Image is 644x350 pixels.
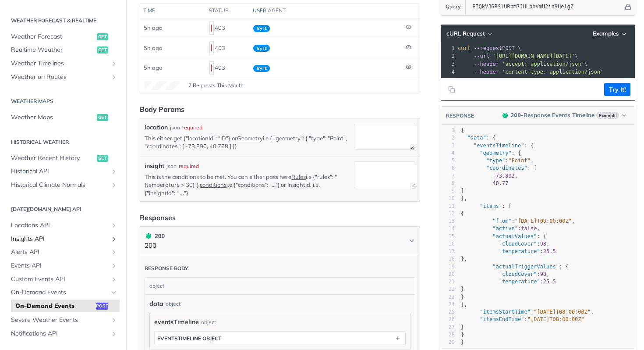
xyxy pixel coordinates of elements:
[179,162,199,170] div: required
[97,46,108,54] span: get
[441,248,455,255] div: 17
[461,324,464,330] span: }
[110,168,117,175] button: Show subpages for Historical API
[540,271,546,277] span: 98
[140,104,184,114] div: Body Params
[97,114,108,121] span: get
[461,135,496,141] span: : {
[11,261,108,270] span: Events API
[461,173,518,179] span: ,
[461,195,467,201] span: },
[441,60,456,68] div: 3
[441,44,456,52] div: 1
[441,293,455,301] div: 23
[7,314,120,327] a: Severe Weather EventsShow subpages for Severe Weather Events
[441,134,455,142] div: 2
[96,303,108,310] span: post
[11,73,108,82] span: Weather on Routes
[492,180,508,186] span: 40.77
[461,218,575,224] span: : ,
[623,2,633,11] button: Hide
[253,65,270,72] span: Try It!
[458,45,521,51] span: POST \
[110,317,117,324] button: Show subpages for Severe Weather Events
[461,279,556,285] span: :
[7,327,120,340] a: Notifications APIShow subpages for Notifications API
[7,43,120,57] a: Realtime Weatherget
[543,248,556,254] span: 25.5
[461,271,549,277] span: : ,
[250,4,402,18] th: user agent
[209,61,246,75] div: 403
[144,44,162,51] span: 5h ago
[499,279,540,285] span: "temperature"
[534,309,591,315] span: "[DATE]T08:00:00Z"
[11,275,108,284] span: Custom Events API
[461,225,540,232] span: : ,
[441,127,455,134] div: 1
[11,248,108,257] span: Alerts API
[11,59,108,68] span: Weather Timelines
[110,222,117,229] button: Show subpages for Locations API
[188,82,244,89] span: 7 Requests This Month
[11,113,95,122] span: Weather Maps
[495,173,514,179] span: 73.892
[144,64,162,71] span: 5h ago
[461,264,569,270] span: : {
[527,316,584,322] span: "[DATE]T08:00:00Z"
[441,157,455,164] div: 5
[511,112,521,118] span: 200
[446,83,458,96] button: Copy to clipboard
[461,294,464,300] span: }
[446,3,461,11] span: Query
[110,182,117,189] button: Show subpages for Historical Climate Normals
[499,241,537,247] span: "cloudCover"
[7,246,120,259] a: Alerts APIShow subpages for Alerts API
[480,203,502,209] span: "items"
[441,255,455,263] div: 18
[7,165,120,178] a: Historical APIShow subpages for Historical API
[461,286,464,292] span: }
[461,256,467,262] span: },
[441,240,455,248] div: 16
[7,111,120,124] a: Weather Mapsget
[441,316,455,323] div: 26
[11,300,120,313] a: On-Demand Eventspost
[458,45,471,51] span: curl
[145,265,188,272] div: Response body
[474,61,499,67] span: --header
[461,301,467,307] span: ],
[467,135,486,141] span: "data"
[461,332,464,338] span: }
[211,25,212,32] span: 403
[110,289,117,296] button: Hide subpages for On-Demand Events
[441,203,455,210] div: 11
[441,180,455,187] div: 8
[474,53,489,59] span: --url
[502,113,508,118] span: 200
[7,71,120,84] a: Weather on RoutesShow subpages for Weather on Routes
[441,308,455,316] div: 25
[441,286,455,293] div: 22
[182,124,202,132] div: required
[154,318,199,327] span: eventsTimeline
[211,44,212,51] span: 403
[7,152,120,165] a: Weather Recent Historyget
[7,286,120,299] a: On-Demand EventsHide subpages for On-Demand Events
[97,33,108,40] span: get
[110,262,117,269] button: Show subpages for Events API
[461,241,549,247] span: : ,
[486,157,505,164] span: "type"
[446,111,474,120] button: RESPONSE
[441,52,456,60] div: 2
[498,111,630,120] button: 200200-Response Events TimelineExample
[441,339,455,346] div: 29
[441,271,455,278] div: 20
[11,288,108,297] span: On-Demand Events
[145,231,415,251] button: 200 200200
[441,172,455,180] div: 7
[253,45,270,52] span: Try It!
[144,24,162,31] span: 5h ago
[7,273,120,286] a: Custom Events APIShow subpages for Custom Events API
[492,264,559,270] span: "actualTriggerValues"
